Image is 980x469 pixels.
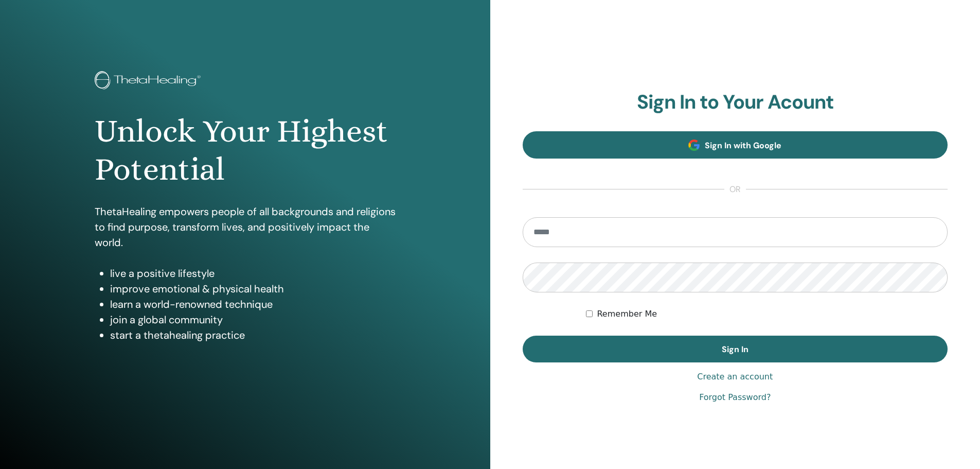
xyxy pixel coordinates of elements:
[722,344,749,355] span: Sign In
[523,336,948,362] button: Sign In
[110,327,396,343] li: start a thetahealing practice
[110,281,396,297] li: improve emotional & physical health
[110,312,396,327] li: join a global community
[95,112,396,189] h1: Unlock Your Highest Potential
[724,183,746,196] span: or
[586,308,948,320] div: Keep me authenticated indefinitely or until I manually logout
[110,266,396,281] li: live a positive lifestyle
[705,140,781,151] span: Sign In with Google
[697,371,773,383] a: Create an account
[523,131,948,159] a: Sign In with Google
[110,297,396,312] li: learn a world-renowned technique
[523,91,948,114] h2: Sign In to Your Acount
[597,308,657,320] label: Remember Me
[699,391,771,404] a: Forgot Password?
[95,204,396,250] p: ThetaHealing empowers people of all backgrounds and religions to find purpose, transform lives, a...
